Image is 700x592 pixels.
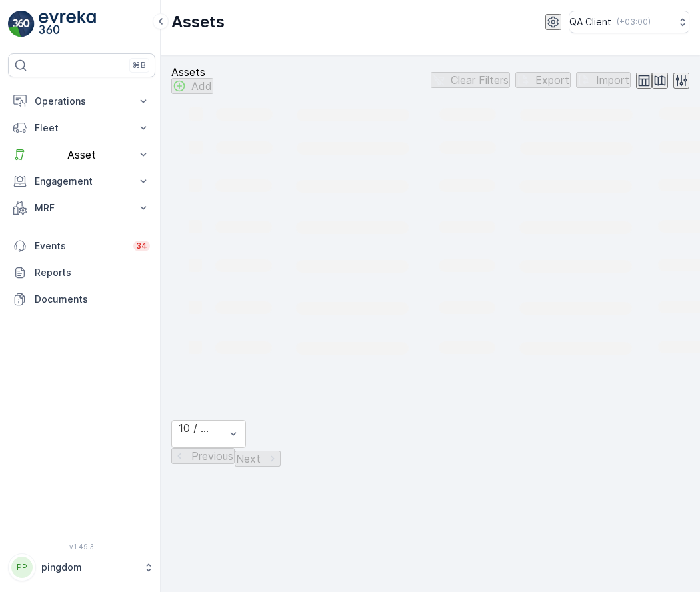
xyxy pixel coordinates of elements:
[136,241,147,251] p: 34
[171,78,213,94] button: Add
[8,115,155,141] button: Fleet
[35,239,125,253] p: Events
[8,11,35,37] img: logo
[8,286,155,313] a: Documents
[235,451,281,467] button: Next
[171,66,213,78] p: Assets
[8,543,155,551] span: v 1.49.3
[35,95,129,108] p: Operations
[8,233,155,259] a: Events34
[35,201,129,215] p: MRF
[35,149,129,161] p: Asset
[191,80,212,92] p: Add
[191,450,233,462] p: Previous
[535,74,569,86] p: Export
[451,74,509,86] p: Clear Filters
[515,72,571,88] button: Export
[35,175,129,188] p: Engagement
[133,60,146,71] p: ⌘B
[236,453,261,465] p: Next
[617,17,651,27] p: ( +03:00 )
[179,422,214,434] div: 10 / Page
[171,448,235,464] button: Previous
[39,11,96,37] img: logo_light-DOdMpM7g.png
[569,15,611,29] p: QA Client
[8,168,155,195] button: Engagement
[35,293,150,306] p: Documents
[569,11,689,33] button: QA Client(+03:00)
[8,259,155,286] a: Reports
[8,88,155,115] button: Operations
[596,74,629,86] p: Import
[41,561,137,574] p: pingdom
[8,141,155,168] button: Asset
[576,72,631,88] button: Import
[8,553,155,581] button: PPpingdom
[8,195,155,221] button: MRF
[35,121,129,135] p: Fleet
[11,557,33,578] div: PP
[431,72,510,88] button: Clear Filters
[171,11,225,33] p: Assets
[35,266,150,279] p: Reports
